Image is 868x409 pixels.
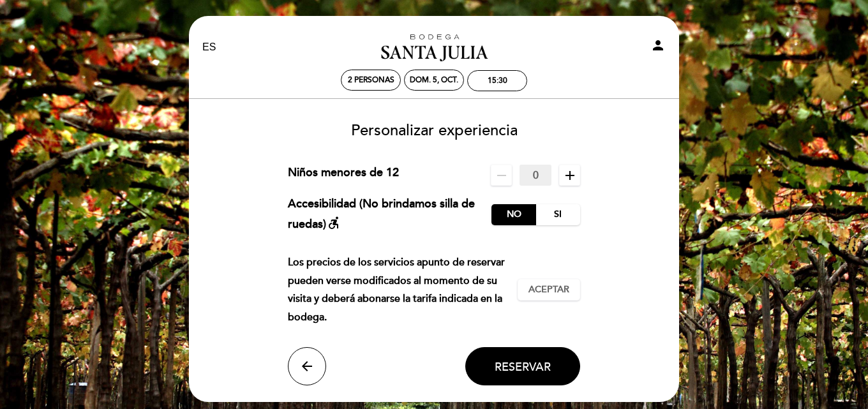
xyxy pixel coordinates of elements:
i: arrow_back [299,359,315,374]
span: 2 personas [348,75,394,85]
div: dom. 5, oct. [410,75,458,85]
button: person [650,38,666,57]
i: add [562,168,578,183]
i: person [650,38,666,53]
div: Los precios de los servicios apunto de reservar pueden verse modificados al momento de su visita ... [288,253,518,327]
a: Bodega Santa [PERSON_NAME] [354,30,514,65]
div: Accesibilidad (No brindamos silla de ruedas) [288,196,492,232]
span: Personalizar experiencia [351,121,518,140]
span: Reservar [495,359,551,373]
span: Aceptar [528,283,569,297]
label: No [491,204,536,225]
i: accessible_forward [326,215,341,230]
i: remove [494,168,509,183]
button: Reservar [465,347,580,385]
div: Niños menores de 12 [288,165,399,186]
div: 15:30 [488,76,507,86]
button: arrow_back [288,347,326,385]
label: Si [535,204,580,225]
button: Aceptar [518,279,580,301]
